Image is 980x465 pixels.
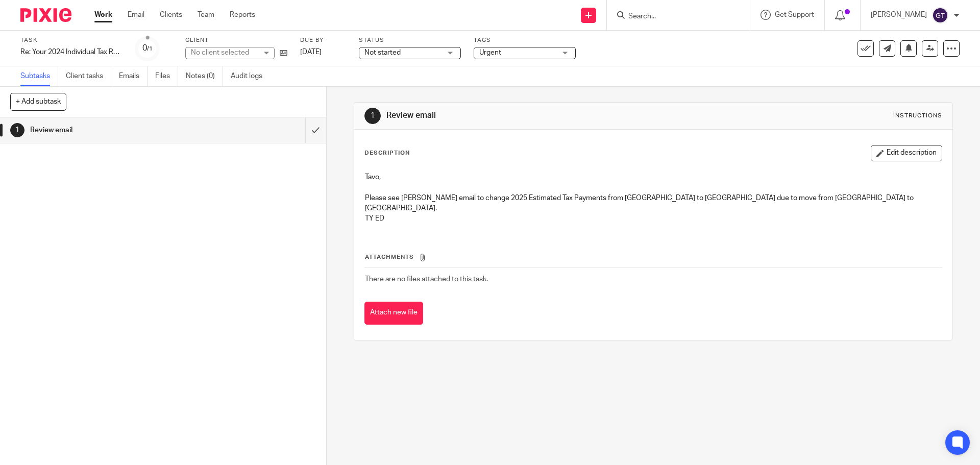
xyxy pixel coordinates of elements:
div: 1 [364,108,381,124]
span: Attachments [365,254,414,260]
span: Urgent [479,49,501,56]
label: Task [20,36,122,44]
button: Attach new file [364,302,423,325]
h1: Review email [30,123,207,138]
a: Files [155,66,178,86]
h1: Review email [386,110,675,121]
div: Re: Your 2024 Individual Tax Return is Complete [20,47,122,57]
button: Edit description [871,145,942,161]
a: Clients [160,10,182,20]
span: There are no files attached to this task. [365,276,488,283]
p: Description [364,149,410,157]
label: Status [359,36,461,44]
label: Client [185,36,287,44]
a: Work [94,10,112,20]
span: [DATE] [300,48,322,56]
a: Team [198,10,214,20]
img: Pixie [20,8,71,22]
small: /1 [147,46,153,52]
a: Subtasks [20,66,58,86]
div: 0 [142,42,153,54]
a: Client tasks [66,66,111,86]
a: Email [128,10,144,20]
input: Search [627,12,719,21]
a: Audit logs [231,66,270,86]
span: Not started [364,49,401,56]
div: 1 [10,123,24,137]
span: Get Support [775,11,814,18]
p: Please see [PERSON_NAME] email to change 2025 Estimated Tax Payments from [GEOGRAPHIC_DATA] to [G... [365,193,941,214]
label: Due by [300,36,346,44]
div: Instructions [893,112,942,120]
p: [PERSON_NAME] [871,10,927,20]
a: Reports [230,10,255,20]
a: Emails [119,66,148,86]
a: Notes (0) [186,66,223,86]
label: Tags [474,36,576,44]
p: TY ED [365,213,941,224]
button: + Add subtask [10,93,66,110]
div: No client selected [191,47,257,58]
img: svg%3E [932,7,948,23]
p: Tavo, [365,172,941,182]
